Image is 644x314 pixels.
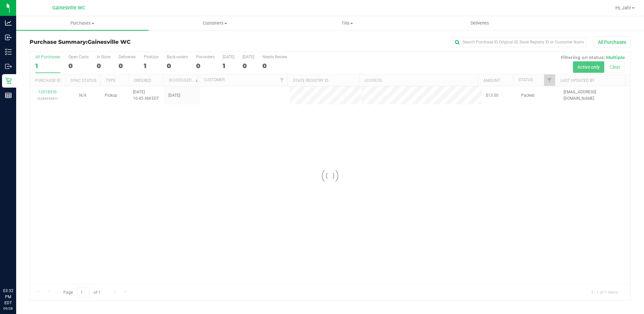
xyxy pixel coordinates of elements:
inline-svg: Outbound [5,63,12,70]
a: Tills [281,16,414,30]
span: Tills [282,20,413,26]
p: 03:32 PM EDT [3,288,13,306]
span: Deliveries [461,20,498,26]
a: Deliveries [414,16,546,30]
inline-svg: Inventory [5,49,12,55]
span: Hi, Jah! [615,5,631,10]
button: All Purchases [593,36,631,48]
input: Search Purchase ID, Original ID, State Registry ID or Customer Name... [452,37,587,47]
p: 09/28 [3,306,13,311]
span: Purchases [16,20,149,26]
span: Gainesville WC [88,39,131,45]
a: Purchases [16,16,149,30]
span: Gainesville WC [52,5,85,11]
h3: Purchase Summary: [30,39,230,45]
inline-svg: Inbound [5,34,12,41]
a: Customers [149,16,281,30]
span: Customers [149,20,281,26]
inline-svg: Retail [5,77,12,84]
inline-svg: Reports [5,92,12,99]
iframe: Resource center [7,260,27,280]
inline-svg: Analytics [5,20,12,26]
